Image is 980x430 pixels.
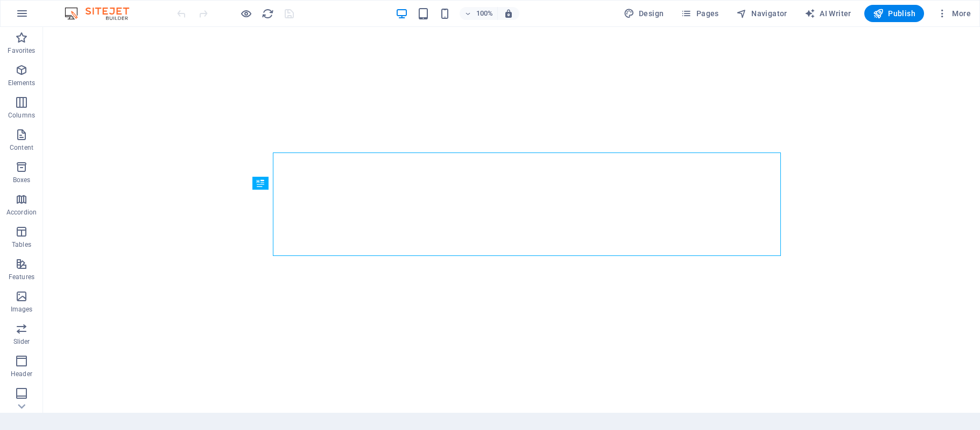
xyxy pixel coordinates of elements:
p: Content [10,143,33,152]
button: 100% [460,7,498,20]
button: Publish [864,5,924,22]
button: Design [619,5,668,22]
button: Click here to leave preview mode and continue editing [239,7,252,20]
button: reload [261,7,274,20]
span: AI Writer [805,8,851,19]
p: Images [11,305,33,314]
i: On resize automatically adjust zoom level to fit chosen device. [504,9,513,18]
span: Design [624,8,664,19]
p: Tables [12,240,31,249]
span: Publish [873,8,915,19]
p: Elements [8,79,36,87]
button: AI Writer [800,5,856,22]
span: More [937,8,971,19]
p: Features [9,273,34,281]
p: Accordion [6,208,37,217]
p: Slider [13,337,30,346]
button: More [933,5,975,22]
button: Pages [676,5,723,22]
p: Boxes [13,176,31,184]
p: Header [11,370,32,378]
span: Pages [681,8,718,19]
h6: 100% [476,7,493,20]
img: Editor Logo [62,7,143,20]
i: Reload page [262,8,274,20]
div: Design (Ctrl+Alt+Y) [619,5,668,22]
button: Navigator [732,5,792,22]
span: Navigator [736,8,787,19]
p: Favorites [8,46,35,55]
p: Columns [8,111,35,120]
